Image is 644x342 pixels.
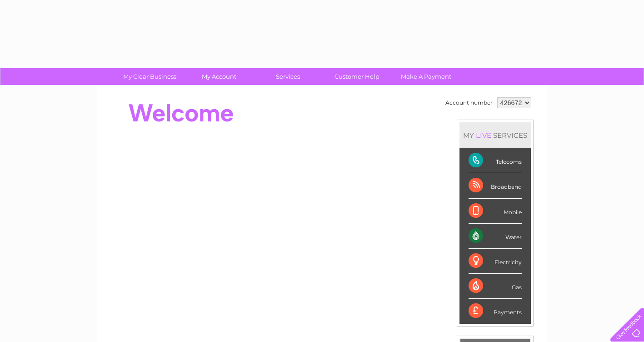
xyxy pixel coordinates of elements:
a: Customer Help [320,68,394,85]
div: MY SERVICES [459,122,531,148]
div: Broadband [469,173,522,198]
div: LIVE [474,131,493,140]
div: Telecoms [469,148,522,173]
div: Electricity [469,249,522,274]
td: Account number [443,95,495,111]
div: Mobile [469,199,522,224]
div: Water [469,224,522,249]
div: Gas [469,274,522,299]
a: Services [250,68,325,85]
div: Payments [469,299,522,323]
a: My Account [181,68,256,85]
a: Make A Payment [389,68,464,85]
a: My Clear Business [112,68,187,85]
